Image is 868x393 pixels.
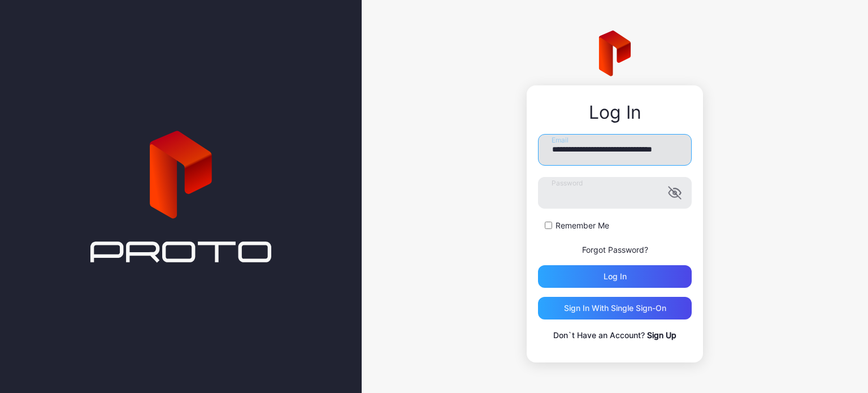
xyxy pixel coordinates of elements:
button: Sign in With Single Sign-On [538,297,692,319]
div: Log In [538,102,692,123]
a: Forgot Password? [582,245,648,254]
input: Email [538,134,692,166]
label: Remember Me [555,220,609,231]
div: Log in [604,272,627,281]
a: Sign Up [647,330,676,340]
div: Sign in With Single Sign-On [564,304,666,313]
input: Password [538,177,692,209]
p: Don`t Have an Account? [538,329,692,342]
button: Password [668,186,682,200]
button: Log in [538,265,692,288]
